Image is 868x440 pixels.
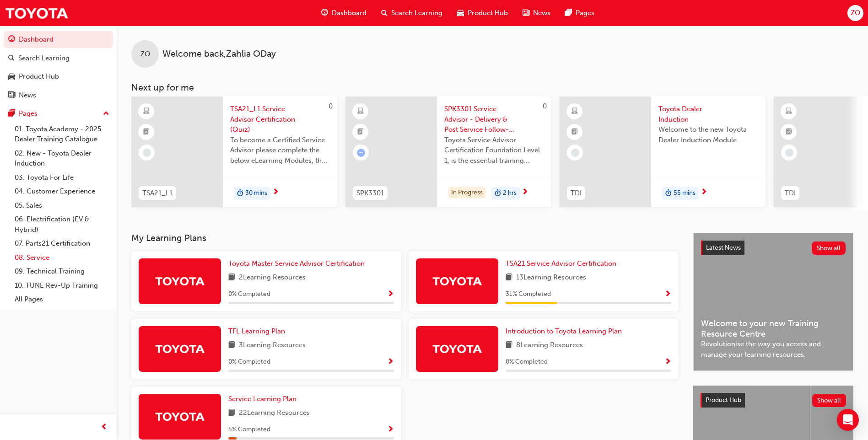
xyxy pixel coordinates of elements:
[571,126,578,138] span: booktick-icon
[506,326,625,337] a: Introduction to Toyota Learning Plan
[674,188,695,199] span: 55 mins
[658,124,758,145] span: Welcome to the new Toyota Dealer Induction Module.
[18,53,70,64] div: Search Learning
[11,251,113,265] a: 08. Service
[228,340,235,351] span: book-icon
[11,184,113,199] a: 04. Customer Experience
[495,188,501,199] span: duration-icon
[4,105,113,122] button: Pages
[11,122,113,146] a: 01. Toyota Academy - 2025 Dealer Training Catalogue
[143,149,151,157] span: learningRecordVerb_NONE-icon
[19,71,59,82] div: Product Hub
[230,104,330,135] span: TSA21_L1 Service Advisor Certification (Quiz)
[785,188,796,199] span: TDI
[506,258,620,269] a: TSA21 Service Advisor Certification
[387,356,394,368] button: Show Progress
[374,4,450,22] a: search-iconSearch Learning
[4,31,113,48] a: Dashboard
[706,244,741,252] span: Latest News
[506,259,616,268] span: TSA21 Service Advisor Certification
[444,135,544,166] span: Toyota Service Advisor Certification Foundation Level 1, is the essential training course for all...
[391,8,442,18] span: Search Learning
[381,7,388,19] span: search-icon
[11,146,113,171] a: 02. New - Toyota Dealer Induction
[571,149,579,157] span: learningRecordVerb_NONE-icon
[701,339,846,360] span: Revolutionise the way you access and manage your learning resources.
[387,290,394,299] span: Show Progress
[432,273,482,289] img: Trak
[387,289,394,300] button: Show Progress
[103,108,109,120] span: up-icon
[239,408,310,419] span: 22 Learning Resources
[329,102,333,110] span: 0
[8,73,15,81] span: car-icon
[785,149,793,157] span: learningRecordVerb_NONE-icon
[786,106,792,118] span: learningResourceType_ELEARNING-icon
[693,233,853,371] a: Latest NewsShow allWelcome to your new Training Resource CentreRevolutionise the way you access a...
[357,126,364,138] span: booktick-icon
[345,97,551,207] a: 0SPK3301SPK3301 Service Advisor - Delivery & Post Service Follow-up (eLearning)Toyota Service Adv...
[228,258,368,269] a: Toyota Master Service Advisor Certification
[228,424,270,435] span: 5 % Completed
[664,356,671,368] button: Show Progress
[571,106,578,118] span: learningResourceType_ELEARNING-icon
[468,8,508,18] span: Product Hub
[533,8,550,18] span: News
[4,50,113,67] a: Search Learning
[658,104,758,124] span: Toyota Dealer Induction
[701,393,846,408] a: Product HubShow all
[155,273,205,289] img: Trak
[11,199,113,213] a: 05. Sales
[314,4,374,22] a: guage-iconDashboard
[515,4,558,22] a: news-iconNews
[506,272,512,284] span: book-icon
[506,357,548,367] span: 0 % Completed
[321,7,328,19] span: guage-icon
[701,318,846,339] span: Welcome to your new Training Resource Centre
[457,7,464,19] span: car-icon
[448,187,486,199] div: In Progress
[143,106,150,118] span: learningResourceType_ELEARNING-icon
[701,188,707,197] span: next-icon
[432,341,482,357] img: Trak
[228,289,270,300] span: 0 % Completed
[357,106,364,118] span: learningResourceType_ELEARNING-icon
[228,259,365,268] span: Toyota Master Service Advisor Certification
[162,49,276,59] span: Welcome back , Zahlia ODay
[664,290,671,299] span: Show Progress
[101,422,108,433] span: prev-icon
[142,188,173,199] span: TSA21_L1
[812,241,846,255] button: Show all
[228,327,285,335] span: TFL Learning Plan
[558,4,602,22] a: pages-iconPages
[228,357,270,367] span: 0 % Completed
[228,326,289,337] a: TFL Learning Plan
[706,396,741,404] span: Product Hub
[4,29,113,105] button: DashboardSearch LearningProduct HubNews
[239,340,306,351] span: 3 Learning Resources
[8,54,15,63] span: search-icon
[11,236,113,251] a: 07. Parts21 Certification
[117,82,868,93] h3: Next up for me
[701,241,846,255] a: Latest NewsShow all
[543,102,547,110] span: 0
[506,289,551,300] span: 31 % Completed
[11,292,113,306] a: All Pages
[332,8,367,18] span: Dashboard
[228,408,235,419] span: book-icon
[228,395,297,403] span: Service Learning Plan
[228,394,300,404] a: Service Learning Plan
[571,188,582,199] span: TDI
[228,272,235,284] span: book-icon
[450,4,515,22] a: car-iconProduct Hub
[851,8,860,18] span: ZO
[812,394,846,407] button: Show all
[565,7,572,19] span: pages-icon
[8,91,15,100] span: news-icon
[387,358,394,366] span: Show Progress
[837,409,859,431] div: Open Intercom Messenger
[155,341,205,357] img: Trak
[8,36,15,44] span: guage-icon
[131,97,337,207] a: 0TSA21_L1TSA21_L1 Service Advisor Certification (Quiz)To become a Certified Service Advisor pleas...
